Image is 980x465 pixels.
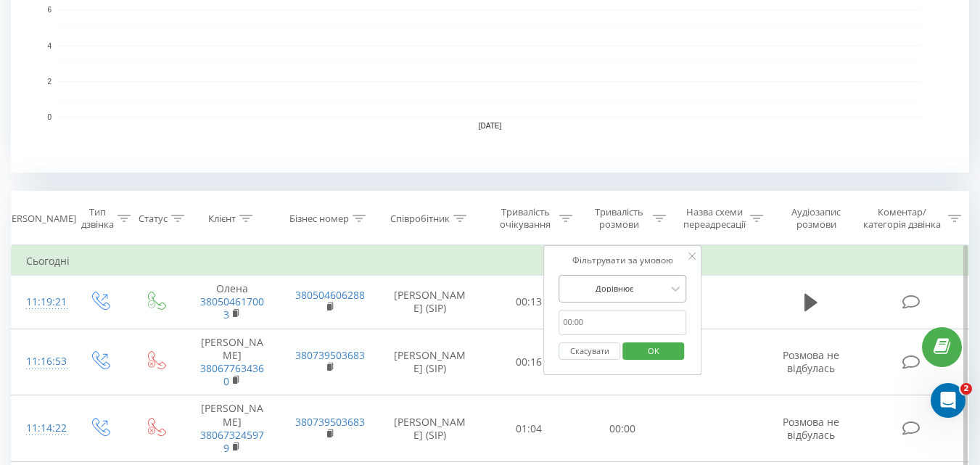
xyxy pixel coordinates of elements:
td: [PERSON_NAME] [184,329,281,395]
div: Бізнес номер [289,213,349,225]
div: 11:19:21 [26,288,57,316]
div: Статус [139,213,168,225]
td: [PERSON_NAME] [184,395,281,462]
text: 0 [47,113,52,121]
td: 00:13 [482,276,576,329]
div: Клієнт [208,213,236,225]
td: 00:00 [576,395,670,462]
text: 6 [47,7,52,15]
div: Фільтрувати за умовою [559,253,686,268]
a: 380739503683 [295,415,365,429]
div: 11:14:22 [26,414,57,443]
td: [PERSON_NAME] (SIP) [378,276,482,329]
div: Назва схеми переадресації [683,206,746,231]
div: Тривалість розмови [589,206,649,231]
div: Коментар/категорія дзвінка [860,206,944,231]
a: 380673245979 [200,428,264,455]
iframe: Intercom live chat [931,383,965,418]
div: [PERSON_NAME] [3,213,76,225]
button: Скасувати [559,342,620,361]
text: 4 [47,42,52,50]
div: Співробітник [390,213,450,225]
td: [PERSON_NAME] (SIP) [378,329,482,395]
div: Тип дзвінка [81,206,114,231]
span: Розмова не відбулась [783,348,839,375]
button: OK [622,342,684,361]
input: 00:00 [559,310,686,335]
span: Розмова не відбулась [783,415,839,442]
span: 2 [960,383,972,395]
td: Сьогодні [12,247,969,276]
a: 380677634360 [200,361,264,388]
div: Аудіозапис розмови [780,206,853,231]
div: 11:16:53 [26,347,57,376]
td: Олена [184,276,281,329]
td: 00:16 [482,329,576,395]
text: 2 [47,78,52,86]
td: 01:04 [482,395,576,462]
a: 380739503683 [295,348,365,362]
span: OK [633,340,674,362]
td: [PERSON_NAME] (SIP) [378,395,482,462]
a: 380504617003 [200,295,264,321]
text: [DATE] [479,122,502,130]
a: 380504606288 [295,288,365,302]
div: Тривалість очікування [495,206,556,231]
